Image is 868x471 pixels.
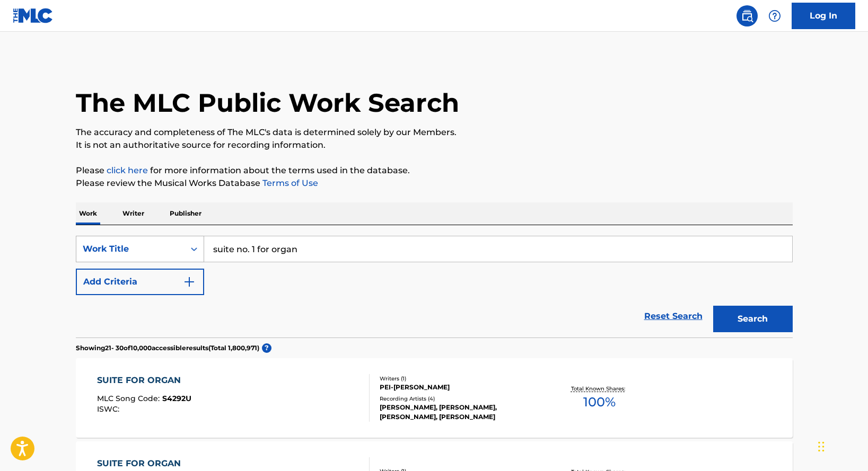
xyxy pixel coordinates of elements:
[76,343,259,353] p: Showing 21 - 30 of 10,000 accessible results (Total 1,800,971 )
[107,165,148,175] a: click here
[76,164,793,177] p: Please for more information about the terms used in the database.
[13,8,54,23] img: MLC Logo
[583,393,616,412] span: 100 %
[76,126,793,139] p: The accuracy and completeness of The MLC's data is determined solely by our Members.
[815,420,868,471] iframe: Chat Widget
[76,177,793,190] p: Please review the Musical Works Database
[97,374,191,387] div: SUITE FOR ORGAN
[260,178,318,188] a: Terms of Use
[97,457,188,470] div: SUITE FOR ORGAN
[380,395,540,403] div: Recording Artists ( 4 )
[76,269,204,295] button: Add Criteria
[76,87,459,119] h1: The MLC Public Work Search
[818,431,825,463] div: Drag
[737,5,758,26] a: Public Search
[76,358,793,438] a: SUITE FOR ORGANMLC Song Code:S4292UISWC:Writers (1)PEI-[PERSON_NAME]Recording Artists (4)[PERSON_...
[83,243,178,255] div: Work Title
[380,403,540,422] div: [PERSON_NAME], [PERSON_NAME], [PERSON_NAME], [PERSON_NAME]
[76,202,100,225] p: Work
[76,139,793,152] p: It is not an authoritative source for recording information.
[380,383,540,392] div: PEI-[PERSON_NAME]
[764,5,785,26] div: Help
[166,202,205,225] p: Publisher
[380,375,540,383] div: Writers ( 1 )
[713,306,793,332] button: Search
[741,10,753,22] img: search
[183,276,196,288] img: 9d2ae6d4665cec9f34b9.svg
[76,236,793,337] form: Search Form
[768,10,781,22] img: help
[262,343,271,353] span: ?
[119,202,147,225] p: Writer
[162,394,191,403] span: S4292U
[97,404,122,414] span: ISWC :
[639,305,708,328] a: Reset Search
[97,394,162,403] span: MLC Song Code :
[792,3,855,29] a: Log In
[571,385,628,393] p: Total Known Shares:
